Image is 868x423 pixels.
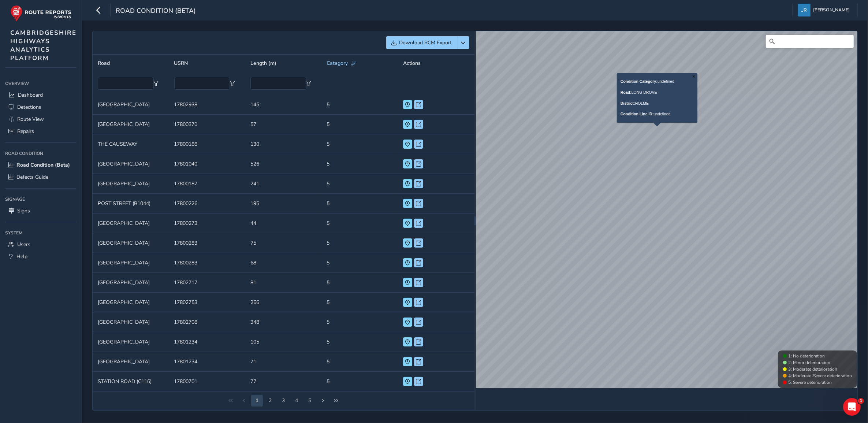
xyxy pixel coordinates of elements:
[635,101,648,105] span: HOLME
[813,4,850,16] span: [PERSON_NAME]
[690,73,697,79] button: Close popup
[653,112,670,116] span: undefined
[277,395,289,407] button: Page 4
[17,104,41,111] span: Detections
[169,273,246,293] td: 17802717
[399,39,452,46] span: Download RCM Export
[250,60,276,67] span: Length (m)
[93,194,169,214] td: POST STREET (B1044)
[317,395,329,407] button: Next Page
[93,134,169,154] td: THE CAUSEWAY
[169,134,246,154] td: 17800188
[169,293,246,312] td: 17802753
[322,332,398,352] td: 5
[93,253,169,273] td: [GEOGRAPHIC_DATA]
[5,113,77,125] a: Route View
[621,79,694,85] p: Condition Category:
[10,29,77,62] span: CAMBRIDGESHIRE HIGHWAYS ANALYTICS PLATFORM
[169,352,246,372] td: 17801234
[476,31,857,388] canvas: Map
[327,60,348,67] span: Category
[5,101,77,113] a: Detections
[5,159,77,171] a: Road Condition (Beta)
[169,174,246,194] td: 17800187
[843,398,861,416] iframe: Intercom live chat
[245,174,322,194] td: 241
[322,273,398,293] td: 5
[18,92,43,99] span: Dashboard
[5,125,77,137] a: Repairs
[245,134,322,154] td: 130
[17,128,34,135] span: Repairs
[5,78,77,89] div: Overview
[5,148,77,159] div: Road Condition
[16,162,70,168] span: Road Condition (Beta)
[245,332,322,352] td: 105
[322,312,398,332] td: 5
[322,174,398,194] td: 5
[858,398,864,404] span: 1
[93,154,169,174] td: [GEOGRAPHIC_DATA]
[93,233,169,253] td: [GEOGRAPHIC_DATA]
[245,372,322,392] td: 77
[245,253,322,273] td: 68
[798,4,852,16] button: [PERSON_NAME]
[766,35,854,48] input: Search
[5,205,77,217] a: Signs
[169,332,246,352] td: 17801234
[798,4,811,16] img: diamond-layout
[93,312,169,332] td: [GEOGRAPHIC_DATA]
[116,6,196,16] span: Road Condition (Beta)
[245,194,322,214] td: 195
[291,395,302,407] button: Page 5
[245,95,322,115] td: 145
[169,312,246,332] td: 17802708
[788,366,837,372] span: 3: Moderate deterioration
[93,95,169,115] td: [GEOGRAPHIC_DATA]
[245,233,322,253] td: 75
[322,372,398,392] td: 5
[245,312,322,332] td: 348
[788,379,832,385] span: 5: Severe deterioration
[621,90,694,96] p: Road:
[93,115,169,134] td: [GEOGRAPHIC_DATA]
[17,116,44,123] span: Route View
[5,227,77,238] div: System
[169,214,246,233] td: 17800273
[322,95,398,115] td: 5
[169,154,246,174] td: 17801040
[5,194,77,205] div: Signage
[5,251,77,263] a: Help
[245,154,322,174] td: 526
[322,194,398,214] td: 5
[16,174,48,181] span: Defects Guide
[657,79,674,84] span: undefined
[93,214,169,233] td: [GEOGRAPHIC_DATA]
[5,89,77,101] a: Dashboard
[16,253,27,260] span: Help
[174,60,188,67] span: USRN
[245,214,322,233] td: 44
[93,293,169,312] td: [GEOGRAPHIC_DATA]
[621,101,694,107] p: District:
[169,233,246,253] td: 17800283
[5,238,77,251] a: Users
[788,373,852,379] span: 4: Moderate-Severe deterioration
[245,273,322,293] td: 81
[304,395,316,407] button: Page 6
[403,60,421,67] span: Actions
[169,372,246,392] td: 17800701
[322,214,398,233] td: 5
[93,174,169,194] td: [GEOGRAPHIC_DATA]
[93,332,169,352] td: [GEOGRAPHIC_DATA]
[621,111,694,117] p: Condition Line ID:
[169,95,246,115] td: 17802938
[10,5,71,22] img: rr logo
[230,81,235,86] button: Filter
[245,293,322,312] td: 266
[264,395,276,407] button: Page 3
[322,293,398,312] td: 5
[245,352,322,372] td: 71
[322,115,398,134] td: 5
[5,171,77,183] a: Defects Guide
